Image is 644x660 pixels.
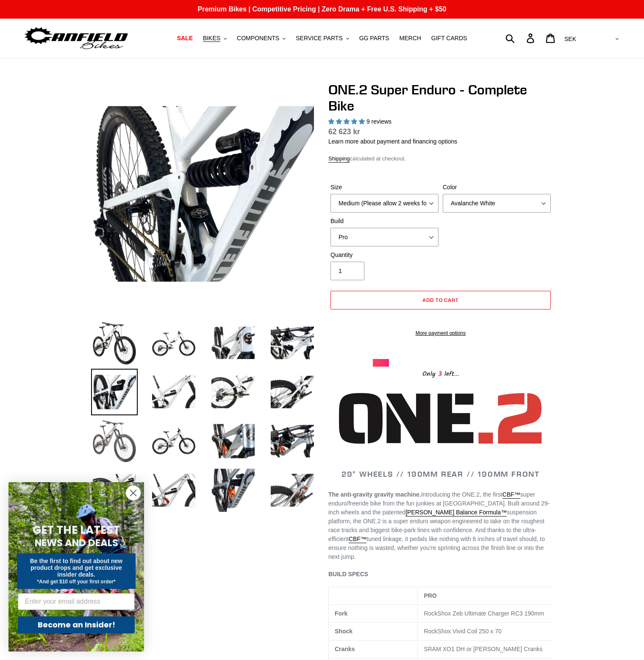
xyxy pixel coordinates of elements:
b: Shock [335,628,353,635]
button: COMPONENTS [233,33,290,44]
button: Add to cart [330,291,551,309]
a: GIFT CARDS [427,33,472,44]
img: Load image into Gallery viewer, ONE.2 Super Enduro - Complete Bike [210,467,256,514]
img: Load image into Gallery viewer, ONE.2 Super Enduro - Complete Bike [269,467,316,514]
img: Load image into Gallery viewer, ONE.2 Super Enduro - Complete Bike [150,369,197,415]
img: Load image into Gallery viewer, ONE.2 Super Enduro - Complete Bike [210,369,256,415]
span: GIFT CARDS [431,35,467,42]
a: [PERSON_NAME] Balance Formula™ [405,509,507,516]
a: GG PARTS [355,33,394,44]
input: Search [510,29,532,47]
span: GET THE LATEST [33,522,120,538]
span: super enduro/freeride bike from the fun junkies at [GEOGRAPHIC_DATA]. Built around 29-inch wheels... [328,491,550,516]
b: Fork [335,610,347,617]
label: Color [443,183,551,192]
h1: ONE.2 Super Enduro - Complete Bike [328,82,553,114]
a: More payment options [330,329,551,337]
button: BIKES [199,33,231,44]
a: CBF™ [502,491,520,499]
div: calculated at checkout. [328,155,553,163]
span: SERVICE PARTS [296,35,342,42]
a: SALE [173,33,197,44]
img: Load image into Gallery viewer, ONE.2 Super Enduro - Complete Bike [91,320,138,366]
img: Load image into Gallery viewer, ONE.2 Super Enduro - Complete Bike [150,418,197,464]
span: MERCH [400,35,421,42]
span: Be the first to find out about new product drops and get exclusive insider deals. [30,558,123,578]
img: Canfield Bikes [23,25,129,52]
span: 3 [436,369,444,379]
span: GG PARTS [359,35,389,42]
span: SRAM XO1 DH or [PERSON_NAME] Cranks [424,646,542,652]
img: Load image into Gallery viewer, ONE.2 Super Enduro - Complete Bike [210,418,256,464]
input: Enter your email address [18,593,135,610]
p: RockShox Vivid Coil 250 x 70 [424,627,555,636]
img: Load image into Gallery viewer, ONE.2 Super Enduro - Complete Bike [91,467,138,514]
span: suspension platform, the ONE.2 is a super enduro weapon engineered to take on the roughest race t... [328,509,544,542]
td: RockShox Zeb Ultimate Charger RC3 190mm [418,605,561,623]
div: Only left... [373,367,508,380]
span: COMPONENTS [237,35,279,42]
img: Load image into Gallery viewer, ONE.2 Super Enduro - Complete Bike [150,320,197,366]
span: SALE [177,35,193,42]
label: Build [330,217,439,226]
img: Load image into Gallery viewer, ONE.2 Super Enduro - Complete Bike [210,320,256,366]
span: Add to cart [422,297,459,303]
span: Introducing the ONE.2, the first [421,491,502,498]
span: 29" WHEELS // 190MM REAR // 190MM FRONT [341,469,540,479]
span: 9 reviews [366,118,391,125]
img: Load image into Gallery viewer, ONE.2 Super Enduro - Complete Bike [91,418,138,464]
button: Become an Insider! [18,616,135,633]
button: Close dialog [126,486,141,500]
span: NEWS AND DEALS [35,536,118,550]
img: Load image into Gallery viewer, ONE.2 Super Enduro - Complete Bike [91,369,138,415]
label: Quantity [330,251,439,260]
span: tuned linkage, it pedals like nothing with 8 inches of travel should, to ensure nothing is wasted... [328,536,545,560]
span: *And get $10 off your first order* [37,579,115,585]
a: Shipping [328,155,350,163]
label: Size [330,183,439,192]
img: Load image into Gallery viewer, ONE.2 Super Enduro - Complete Bike [269,320,316,366]
span: 5.00 stars [328,118,366,125]
span: BIKES [203,35,220,42]
a: Learn more about payment and financing options [328,138,457,145]
b: Cranks [335,646,355,652]
strong: PRO [424,592,436,599]
img: Load image into Gallery viewer, ONE.2 Super Enduro - Complete Bike [269,369,316,415]
span: BUILD SPECS [328,571,368,577]
strong: The anti-gravity gravity machine. [328,491,421,498]
a: MERCH [395,33,425,44]
span: 62 623 kr [328,127,360,136]
img: Load image into Gallery viewer, ONE.2 Super Enduro - Complete Bike [150,467,197,514]
img: Load image into Gallery viewer, ONE.2 Super Enduro - Complete Bike [269,418,316,464]
button: SERVICE PARTS [291,33,353,44]
a: CBF™ [349,536,366,543]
